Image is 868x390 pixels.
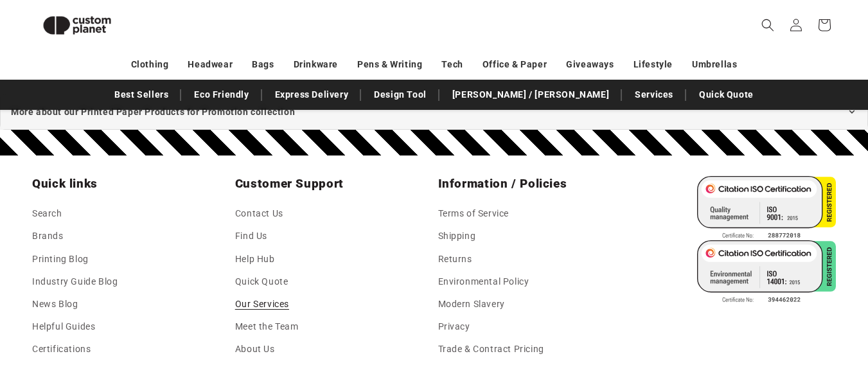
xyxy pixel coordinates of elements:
[438,225,476,247] a: Shipping
[252,53,274,76] a: Bags
[693,84,760,106] a: Quick Quote
[235,315,299,338] a: Meet the Team
[438,206,509,225] a: Terms of Service
[357,53,422,76] a: Pens & Writing
[131,53,169,76] a: Clothing
[441,53,463,76] a: Tech
[32,206,62,225] a: Search
[235,338,275,360] a: About Us
[235,270,288,293] a: Quick Quote
[32,248,89,270] a: Printing Blog
[754,11,782,39] summary: Search
[438,293,505,315] a: Modern Slavery
[438,248,472,270] a: Returns
[653,251,868,390] iframe: Chat Widget
[235,225,267,247] a: Find Us
[32,293,78,315] a: News Blog
[32,5,122,46] img: Custom Planet
[235,176,430,191] h2: Customer Support
[438,176,633,191] h2: Information / Policies
[697,240,836,305] img: ISO 14001 Certified
[633,53,673,76] a: Lifestyle
[32,338,91,360] a: Certifications
[294,53,338,76] a: Drinkware
[438,338,544,360] a: Trade & Contract Pricing
[368,84,433,106] a: Design Tool
[269,84,355,106] a: Express Delivery
[697,176,836,240] img: ISO 9001 Certified
[32,225,64,247] a: Brands
[32,270,118,293] a: Industry Guide Blog
[32,315,95,338] a: Helpful Guides
[438,315,470,338] a: Privacy
[483,53,547,76] a: Office & Paper
[188,53,233,76] a: Headwear
[11,104,295,120] span: More about our Printed Paper Products for Promotion collection
[628,84,680,106] a: Services
[235,248,275,270] a: Help Hub
[446,84,616,106] a: [PERSON_NAME] / [PERSON_NAME]
[188,84,255,106] a: Eco Friendly
[32,176,227,191] h2: Quick links
[692,53,737,76] a: Umbrellas
[438,270,529,293] a: Environmental Policy
[566,53,614,76] a: Giveaways
[235,206,283,225] a: Contact Us
[235,293,289,315] a: Our Services
[108,84,175,106] a: Best Sellers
